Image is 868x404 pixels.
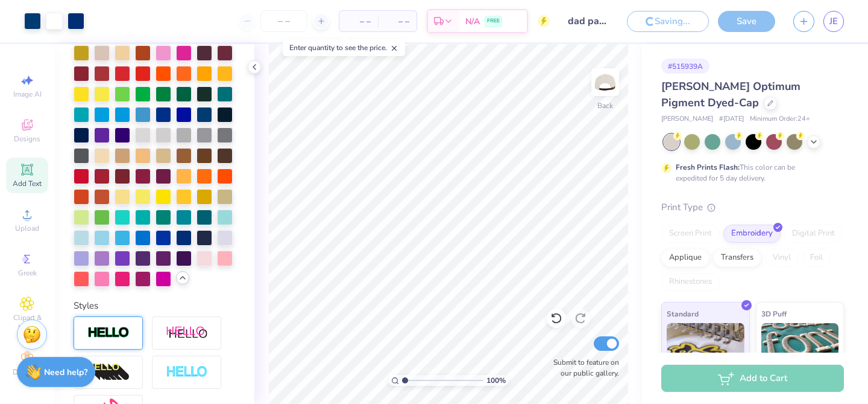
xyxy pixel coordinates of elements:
span: Upload [15,223,39,233]
span: Standard [667,307,699,320]
span: Minimum Order: 24 + [750,114,810,124]
span: # [DATE] [719,114,744,124]
img: 3D Puff [761,323,839,383]
span: Add Text [13,179,42,188]
img: Negative Space [166,365,208,379]
div: # 515939A [661,59,709,74]
span: [PERSON_NAME] [661,114,713,124]
div: Transfers [713,249,761,267]
div: Screen Print [661,225,720,243]
label: Submit to feature on our public gallery. [547,357,619,379]
div: Embroidery [723,225,781,243]
span: Decorate [13,367,42,377]
span: [PERSON_NAME] Optimum Pigment Dyed-Cap [661,79,800,110]
span: 3D Puff [761,307,787,320]
div: Digital Print [784,225,843,243]
span: – – [385,15,409,28]
input: Untitled Design [559,9,618,33]
span: Greek [18,268,37,278]
strong: Need help? [44,367,87,378]
div: Enter quantity to see the price. [283,39,405,56]
span: JE [829,14,838,28]
img: Standard [667,323,744,383]
div: Foil [802,249,831,267]
div: Back [597,100,613,111]
strong: Fresh Prints Flash: [676,162,740,172]
a: JE [823,11,844,32]
span: Clipart & logos [6,313,48,332]
div: Applique [661,249,709,267]
div: Styles [74,299,235,313]
span: Image AI [13,89,42,99]
span: – – [347,15,371,28]
div: Rhinestones [661,273,720,291]
span: 100 % [486,375,506,386]
span: FREE [487,17,500,25]
img: 3d Illusion [87,363,130,382]
span: Designs [14,134,40,144]
input: – – [260,10,307,32]
div: This color can be expedited for 5 day delivery. [676,162,824,184]
img: Back [593,70,617,94]
img: Stroke [87,326,130,340]
div: Print Type [661,200,844,214]
span: N/A [465,15,480,28]
div: Vinyl [765,249,799,267]
img: Shadow [166,325,208,341]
